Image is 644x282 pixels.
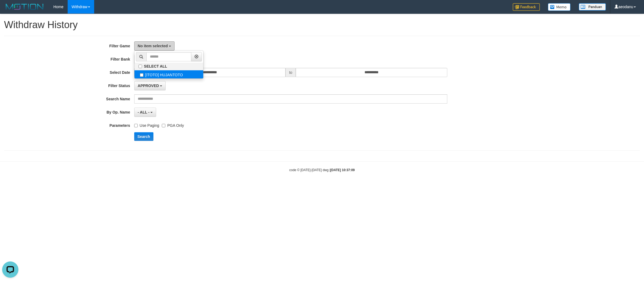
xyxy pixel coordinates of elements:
[289,168,355,172] small: code © [DATE]-[DATE] dwg |
[134,70,203,78] label: [ITOTO] HUJANTOTO
[138,110,150,114] span: - ALL -
[579,3,606,11] img: panduan.png
[162,124,165,127] input: PGA Only
[140,73,143,77] input: [ITOTO] HUJANTOTO
[513,3,540,11] img: Feedback.jpg
[134,63,203,70] label: SELECT ALL
[138,44,168,48] span: No item selected
[134,108,156,117] button: - ALL -
[4,19,640,30] h1: Withdraw History
[134,81,166,90] button: APPROVED
[134,124,138,127] input: Use Paging
[134,132,153,141] button: Search
[134,41,175,51] button: No item selected
[2,2,18,18] button: Open LiveChat chat widget
[330,168,355,172] strong: [DATE] 10:37:09
[285,68,296,77] span: to
[139,65,142,68] input: SELECT ALL
[138,84,159,88] span: APPROVED
[162,121,184,128] label: PGA Only
[4,3,45,11] img: MOTION_logo.png
[548,3,571,11] img: Button%20Memo.svg
[134,121,159,128] label: Use Paging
